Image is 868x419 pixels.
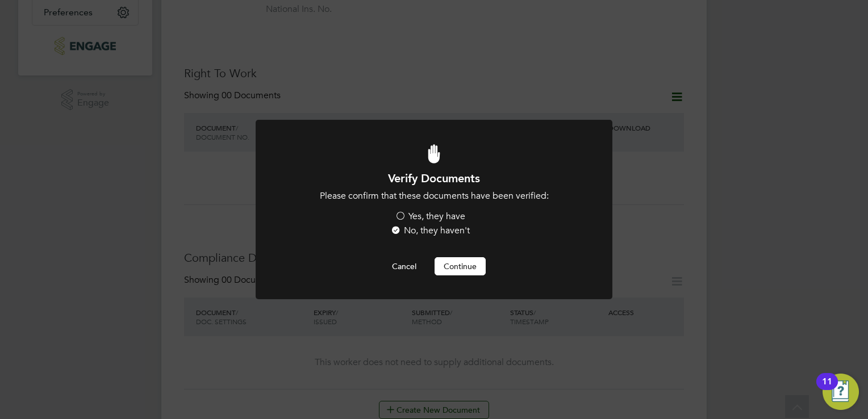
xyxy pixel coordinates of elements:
[395,211,465,223] label: Yes, they have
[286,190,582,202] p: Please confirm that these documents have been verified:
[822,382,832,396] div: 11
[383,257,425,275] button: Cancel
[435,257,486,275] button: Continue
[390,225,470,237] label: No, they haven't
[823,374,859,410] button: Open Resource Center, 11 new notifications
[286,171,582,186] h1: Verify Documents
